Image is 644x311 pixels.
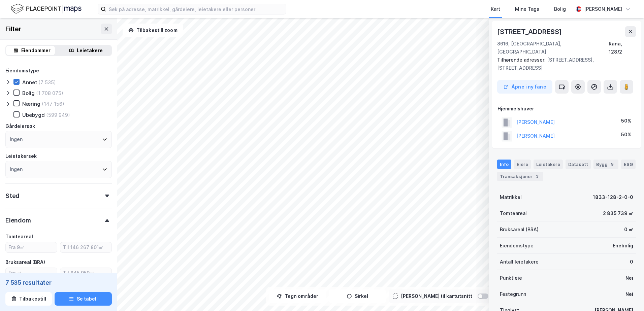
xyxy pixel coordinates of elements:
input: Fra 9㎡ [6,242,57,252]
div: Gårdeiersøk [5,122,35,130]
div: Kart [491,5,500,13]
iframe: Chat Widget [610,279,644,311]
div: Eiendomstype [500,242,534,250]
div: 8616, [GEOGRAPHIC_DATA], [GEOGRAPHIC_DATA] [497,40,609,56]
div: Festegrunn [500,290,526,298]
div: Bruksareal (BRA) [500,226,539,234]
div: Næring [22,101,40,107]
div: 50% [621,117,632,125]
input: Fra ㎡ [6,268,57,278]
div: 0 ㎡ [624,226,633,234]
div: Info [497,160,511,169]
div: Kontrollprogram for chat [610,279,644,311]
div: Tomteareal [500,209,527,217]
div: (7 535) [38,79,56,85]
input: Til 645 959㎡ [60,268,111,278]
div: Ingen [10,165,23,173]
div: Tomteareal [5,233,33,241]
div: Punktleie [500,274,522,282]
div: Leietakersøk [5,152,37,160]
div: Bygg [593,160,618,169]
div: Rana, 128/2 [609,40,636,56]
div: [STREET_ADDRESS] [497,26,563,37]
div: Matrikkel [500,193,522,201]
div: Nei [625,274,633,282]
button: Tilbakestill zoom [123,24,183,37]
div: Transaksjoner [497,172,543,181]
div: Ubebygd [22,112,45,118]
button: Sirkel [329,289,386,303]
div: Datasett [566,160,591,169]
div: Eiendomstype [5,67,39,75]
button: Åpne i ny fane [497,80,552,94]
div: [STREET_ADDRESS], [STREET_ADDRESS] [497,56,631,72]
div: 50% [621,131,632,139]
div: 0 [630,258,633,266]
div: (147 156) [42,101,64,107]
button: Se tabell [55,292,112,306]
div: Eiere [514,160,531,169]
div: Eiendom [5,216,31,224]
div: Mine Tags [515,5,539,13]
input: Søk på adresse, matrikkel, gårdeiere, leietakere eller personer [106,4,286,14]
div: 1833-128-2-0-0 [593,193,633,201]
div: 7 535 resultater [5,279,112,287]
div: 3 [534,173,541,180]
div: (1 708 075) [36,90,63,96]
div: Filter [5,24,22,34]
input: Til 146 267 801㎡ [60,242,111,252]
div: [PERSON_NAME] [584,5,622,13]
div: 2 835 739 ㎡ [603,209,633,217]
div: Ingen [10,135,23,143]
div: Enebolig [613,242,633,250]
span: Tilhørende adresser: [497,57,547,63]
div: Leietakere [77,46,103,55]
div: Bolig [22,90,35,96]
div: ESG [621,160,636,169]
button: Tegn områder [269,289,326,303]
div: 9 [609,161,616,168]
div: Annet [22,79,37,85]
img: logo.f888ab2527a4732fd821a326f86c7f29.svg [11,3,82,15]
div: Leietakere [534,160,563,169]
button: Tilbakestill [5,292,52,306]
div: [PERSON_NAME] til kartutsnitt [401,292,472,300]
div: Sted [5,192,20,200]
div: Bolig [554,5,566,13]
div: Eiendommer [21,46,51,55]
div: Antall leietakere [500,258,539,266]
div: Bruksareal (BRA) [5,258,45,266]
div: (599 949) [46,112,70,118]
div: Hjemmelshaver [497,105,636,113]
